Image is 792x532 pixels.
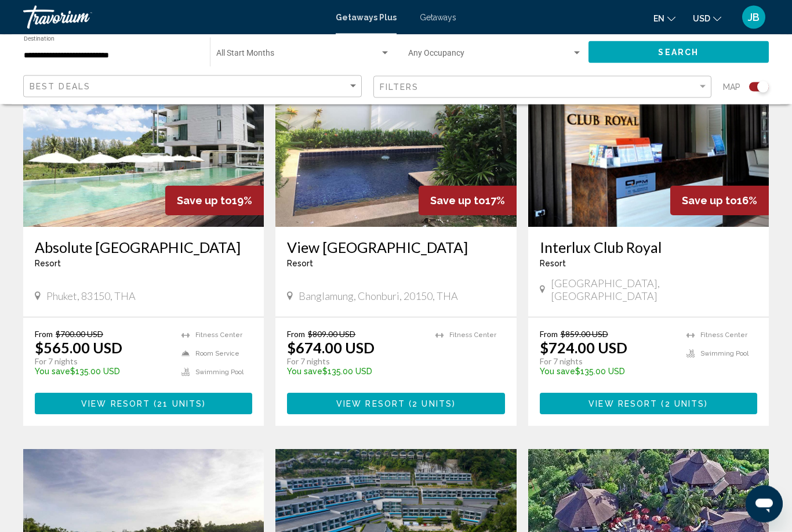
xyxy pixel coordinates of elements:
[405,400,456,409] span: ( )
[723,79,740,95] span: Map
[739,5,769,30] button: User Menu
[588,41,769,63] button: Search
[430,195,485,207] span: Save up to
[419,186,517,216] div: 17%
[287,393,504,415] button: View Resort(2 units)
[275,42,516,227] img: ii_vnt6.jpg
[30,82,90,91] span: Best Deals
[449,332,496,339] span: Fitness Center
[540,367,675,377] p: $135.00 USD
[336,400,405,409] span: View Resort
[540,339,627,357] p: $724.00 USD
[528,42,769,227] img: D939O01X.jpg
[540,393,757,415] button: View Resort(2 units)
[653,14,664,23] span: en
[748,12,760,23] span: JB
[588,400,657,409] span: View Resort
[195,332,242,339] span: Fitness Center
[746,486,783,523] iframe: Button to launch messaging window
[287,367,423,377] p: $135.00 USD
[30,82,358,92] mat-select: Sort by
[657,400,708,409] span: ( )
[157,400,202,409] span: 21 units
[665,400,705,409] span: 2 units
[35,339,122,357] p: $565.00 USD
[670,186,769,216] div: 16%
[700,332,747,339] span: Fitness Center
[540,367,575,377] span: You save
[420,13,456,22] a: Getaways
[561,330,608,339] span: $859.00 USD
[35,367,70,377] span: You save
[658,48,699,57] span: Search
[81,400,150,409] span: View Resort
[287,239,504,256] a: View [GEOGRAPHIC_DATA]
[150,400,206,409] span: ( )
[287,339,375,357] p: $674.00 USD
[693,10,721,27] button: Change currency
[380,82,419,92] span: Filters
[540,259,566,269] span: Resort
[540,357,675,367] p: For 7 nights
[700,350,749,358] span: Swimming Pool
[540,330,558,339] span: From
[35,239,252,256] a: Absolute [GEOGRAPHIC_DATA]
[177,195,232,207] span: Save up to
[46,290,136,303] span: Phuket, 83150, THA
[682,195,737,207] span: Save up to
[551,277,757,303] span: [GEOGRAPHIC_DATA], [GEOGRAPHIC_DATA]
[23,6,324,29] a: Travorium
[693,14,710,23] span: USD
[35,259,61,269] span: Resort
[195,350,239,358] span: Room Service
[35,357,170,367] p: For 7 nights
[35,367,170,377] p: $135.00 USD
[373,75,712,99] button: Filter
[56,330,103,339] span: $700.00 USD
[336,13,397,22] a: Getaways Plus
[287,367,322,377] span: You save
[35,330,53,339] span: From
[287,357,423,367] p: For 7 nights
[287,259,313,269] span: Resort
[308,330,355,339] span: $809.00 USD
[412,400,452,409] span: 2 units
[23,42,264,227] img: ii_twn1.jpg
[299,290,458,303] span: Banglamung, Chonburi, 20150, THA
[35,393,252,415] button: View Resort(21 units)
[540,239,757,256] a: Interlux Club Royal
[195,369,244,377] span: Swimming Pool
[165,186,264,216] div: 19%
[287,330,305,339] span: From
[653,10,675,27] button: Change language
